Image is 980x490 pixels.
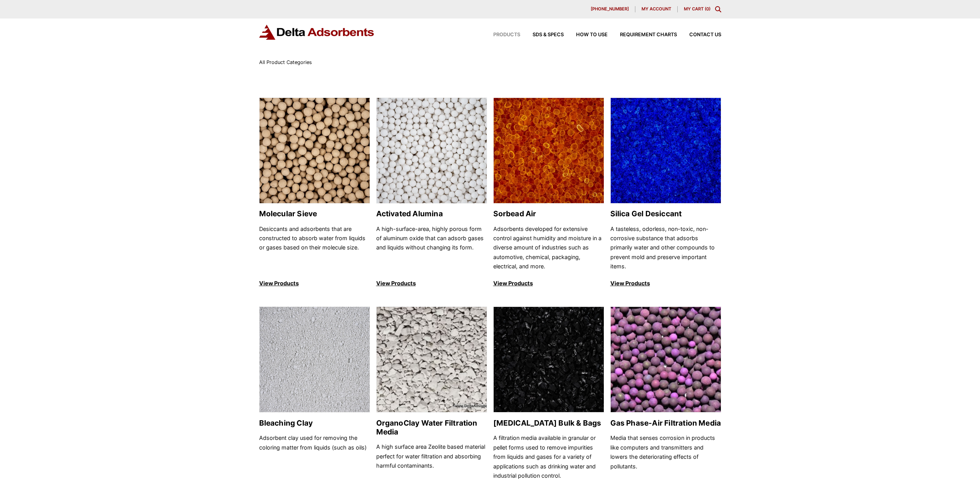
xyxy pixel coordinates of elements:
img: Sorbead Air [494,98,604,204]
h2: Gas Phase-Air Filtration Media [610,419,721,428]
a: Requirement Charts [608,32,677,37]
img: Activated Alumina [377,98,487,204]
span: Contact Us [689,32,721,37]
p: View Products [259,279,370,288]
p: Media that senses corrosion in products like computers and transmitters and lowers the deteriorat... [610,433,721,480]
span: SDS & SPECS [533,32,564,37]
h2: Sorbead Air [493,209,604,218]
a: Activated Alumina Activated Alumina A high-surface-area, highly porous form of aluminum oxide tha... [376,98,487,288]
span: 0 [706,6,709,12]
p: A filtration media available in granular or pellet forms used to remove impurities from liquids a... [493,433,604,480]
img: OrganoClay Water Filtration Media [377,307,487,413]
a: How to Use [564,32,608,37]
p: A high surface area Zeolite based material perfect for water filtration and absorbing harmful con... [376,442,487,480]
a: Silica Gel Desiccant Silica Gel Desiccant A tasteless, odorless, non-toxic, non-corrosive substan... [610,98,721,288]
h2: Bleaching Clay [259,419,370,428]
div: Toggle Modal Content [715,6,721,12]
p: View Products [376,279,487,288]
h2: [MEDICAL_DATA] Bulk & Bags [493,419,604,428]
a: [PHONE_NUMBER] [585,6,635,12]
span: How to Use [576,32,608,37]
a: My Cart (0) [684,6,710,12]
p: View Products [493,279,604,288]
h2: Silica Gel Desiccant [610,209,721,218]
span: Products [493,32,520,37]
img: Activated Carbon Bulk & Bags [494,307,604,413]
a: Products [481,32,520,37]
span: [PHONE_NUMBER] [591,7,629,11]
p: Adsorbent clay used for removing the coloring matter from liquids (such as oils) [259,433,370,480]
span: My account [642,7,671,11]
a: Contact Us [677,32,721,37]
a: My account [635,6,678,12]
p: A tasteless, odorless, non-toxic, non-corrosive substance that adsorbs primarily water and other ... [610,224,721,271]
a: SDS & SPECS [520,32,564,37]
p: A high-surface-area, highly porous form of aluminum oxide that can adsorb gases and liquids witho... [376,224,487,271]
a: Sorbead Air Sorbead Air Adsorbents developed for extensive control against humidity and moisture ... [493,98,604,288]
a: Molecular Sieve Molecular Sieve Desiccants and adsorbents that are constructed to absorb water fr... [259,98,370,288]
span: All Product Categories [259,59,312,65]
img: Molecular Sieve [260,98,370,204]
img: Silica Gel Desiccant [611,98,721,204]
h2: Activated Alumina [376,209,487,218]
img: Gas Phase-Air Filtration Media [611,307,721,413]
p: Desiccants and adsorbents that are constructed to absorb water from liquids or gases based on the... [259,224,370,271]
img: Bleaching Clay [260,307,370,413]
h2: Molecular Sieve [259,209,370,218]
h2: OrganoClay Water Filtration Media [376,419,487,436]
p: View Products [610,279,721,288]
span: Requirement Charts [620,32,677,37]
img: Delta Adsorbents [259,25,375,40]
p: Adsorbents developed for extensive control against humidity and moisture in a diverse amount of i... [493,224,604,271]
